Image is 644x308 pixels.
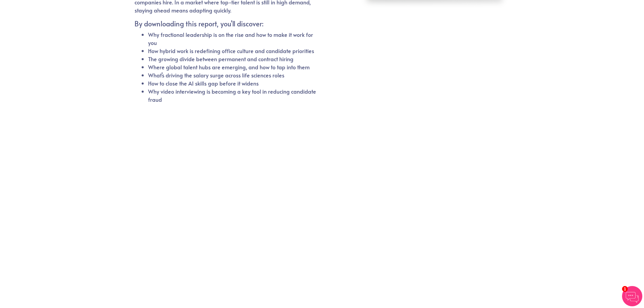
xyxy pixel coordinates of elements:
li: Where global talent hubs are emerging, and how to tap into them [148,63,317,71]
img: Chatbot [622,286,642,306]
li: Why video interviewing is becoming a key tool in reducing candidate fraud [148,87,317,103]
span: 1 [622,286,628,292]
li: Why fractional leadership is on the rise and how to make it work for you [148,30,317,47]
li: How to close the AI skills gap before it widens [148,79,317,87]
li: The growing divide between permanent and contract hiring [148,55,317,63]
li: How hybrid work is redefining office culture and candidate priorities [148,47,317,55]
li: What’s driving the salary surge across life sciences roles [148,71,317,79]
h5: By downloading this report, you'll discover: [135,20,317,28]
